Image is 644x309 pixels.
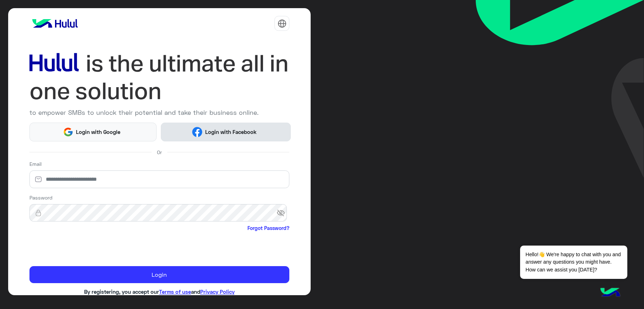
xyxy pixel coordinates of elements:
[191,288,200,295] span: and
[29,123,157,141] button: Login with Google
[29,160,42,168] label: Email
[520,246,627,279] span: Hello!👋 We're happy to chat with you and answer any questions you might have. How can we assist y...
[29,108,290,117] p: to empower SMBs to unlock their potential and take their business online.
[29,209,47,217] img: lock
[29,16,81,30] img: logo
[159,288,191,295] a: Terms of use
[73,128,123,136] span: Login with Google
[200,288,235,295] a: Privacy Policy
[29,266,290,283] button: Login
[161,123,291,141] button: Login with Facebook
[278,19,286,28] img: tab
[29,233,137,261] iframe: reCAPTCHA
[29,194,53,201] label: Password
[192,127,203,137] img: Facebook
[84,288,159,295] span: By registering, you accept our
[157,148,162,156] span: Or
[29,176,47,183] img: email
[277,207,289,219] span: visibility_off
[63,127,73,137] img: Google
[29,50,290,105] img: hululLoginTitle_EN.svg
[202,128,259,136] span: Login with Facebook
[598,281,623,305] img: hulul-logo.png
[247,224,289,232] a: Forgot Password?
